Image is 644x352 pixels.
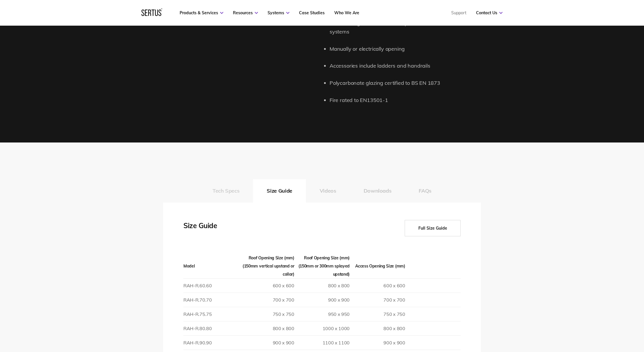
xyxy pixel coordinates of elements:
th: Model [183,254,239,279]
a: Case Studies [299,10,325,15]
td: RAH-R.60.60 [183,278,239,293]
li: Accessories include ladders and handrails [330,62,481,70]
a: Products & Services [180,10,223,15]
a: Who We Are [334,10,359,15]
td: 900 x 900 [294,293,350,307]
button: Tech Specs [199,179,253,203]
td: RAH-R.75.75 [183,307,239,321]
th: Access Opening Size (mm) [350,254,405,279]
td: 750 x 750 [350,307,405,321]
li: Manually or electrically opening [330,45,481,53]
th: Roof Opening Size (mm) (150mm or 300mm splayed upstand) [294,254,350,279]
a: Resources [233,10,258,15]
div: Size Guide [183,220,242,236]
td: 800 x 800 [294,278,350,293]
a: Support [451,10,466,15]
td: 1000 x 1000 [294,321,350,335]
th: Roof Opening Size (mm) (150mm vertical upstand or collar) [239,254,294,279]
li: Fire rated to EN13501-1 [330,96,481,105]
td: 1100 x 1100 [294,335,350,350]
li: Polycarbonate glazing certified to BS EN 1873 [330,79,481,87]
td: RAH-R.90.90 [183,335,239,350]
button: Downloads [350,179,405,203]
td: RAH-R.80.80 [183,321,239,335]
a: Contact Us [476,10,503,15]
td: 600 x 600 [239,278,294,293]
td: 750 x 750 [239,307,294,321]
a: Systems [268,10,289,15]
td: RAH-R.70.70 [183,293,239,307]
td: 900 x 900 [350,335,405,350]
td: 900 x 900 [239,335,294,350]
td: 800 x 800 [350,321,405,335]
button: Videos [306,179,350,203]
iframe: Chat Widget [539,284,644,352]
td: 800 x 800 [239,321,294,335]
button: Full Size Guide [405,220,461,236]
td: 700 x 700 [239,293,294,307]
td: 700 x 700 [350,293,405,307]
td: 950 x 950 [294,307,350,321]
td: 600 x 600 [350,278,405,293]
button: FAQs [405,179,445,203]
li: Can be integrated into fire escape and smoke ventilation systems [330,19,481,36]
